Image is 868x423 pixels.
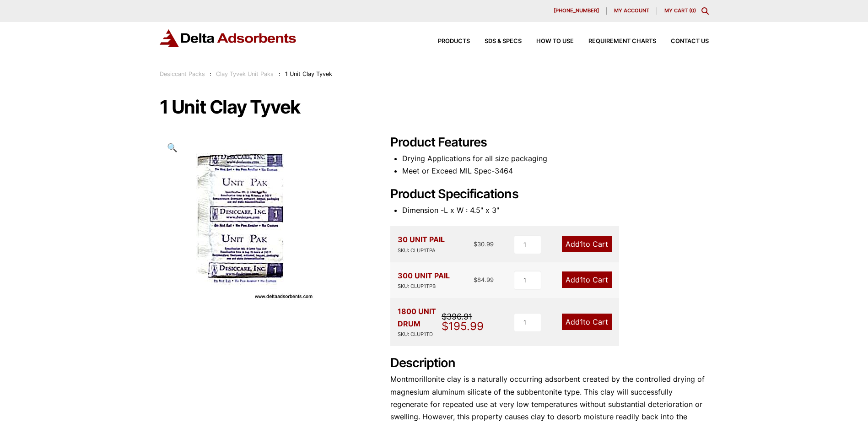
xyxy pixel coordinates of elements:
[398,305,442,339] div: 1800 UNIT DRUM
[438,38,470,44] span: Products
[402,152,709,165] li: Drying Applications for all size packaging
[588,38,656,44] span: Requirement Charts
[562,271,612,288] a: Add1to Cart
[390,135,709,150] h2: Product Features
[398,270,450,291] div: 300 UNIT PAIL
[470,38,522,44] a: SDS & SPECS
[580,275,583,284] span: 1
[160,70,205,77] a: Desiccant Packs
[167,142,178,152] span: 🔍
[474,240,477,248] span: $
[574,38,656,44] a: Requirement Charts
[398,233,445,255] div: 30 UNIT PAIL
[562,314,612,330] a: Add1to Cart
[390,356,709,371] h2: Description
[402,204,709,217] li: Dimension -L x W : 4.5" x 3"
[474,240,494,248] bdi: 30.99
[691,7,694,14] span: 0
[216,70,274,77] a: Clay Tyvek Unit Paks
[285,70,332,77] span: 1 Unit Clay Tyvek
[442,312,447,321] span: $
[442,312,472,321] bdi: 396.91
[402,165,709,177] li: Meet or Exceed MIL Spec-3464
[562,236,612,252] a: Add1to Cart
[398,246,445,255] div: SKU: CLUP1TPA
[398,330,442,339] div: SKU: CLUP1TD
[701,7,709,15] div: Toggle Modal Content
[210,70,211,77] span: :
[160,135,320,305] img: 1 Unit Clay Tyvek
[671,38,709,44] span: Contact Us
[580,317,583,326] span: 1
[485,38,522,44] span: SDS & SPECS
[522,38,574,44] a: How to Use
[580,239,583,249] span: 1
[614,8,649,13] span: My account
[279,70,280,77] span: :
[423,38,470,44] a: Products
[474,276,494,283] bdi: 84.99
[554,8,599,13] span: [PHONE_NUMBER]
[607,7,657,15] a: My account
[664,7,696,14] a: My Cart (0)
[160,29,297,47] img: Delta Adsorbents
[536,38,574,44] span: How to Use
[160,135,185,160] a: View full-screen image gallery
[442,320,448,333] span: $
[546,7,607,15] a: [PHONE_NUMBER]
[442,320,484,333] bdi: 195.99
[160,98,709,117] h1: 1 Unit Clay Tyvek
[390,187,709,202] h2: Product Specifications
[398,282,450,291] div: SKU: CLUP1TPB
[474,276,477,283] span: $
[656,38,709,44] a: Contact Us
